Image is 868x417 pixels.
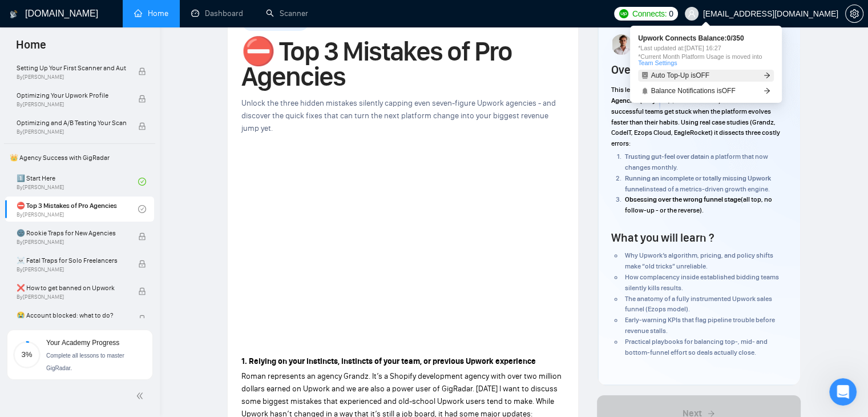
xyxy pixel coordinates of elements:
[17,239,126,246] span: By [PERSON_NAME]
[138,178,146,186] span: check-circle
[18,320,27,330] button: Emoji picker
[138,205,146,213] span: check-circle
[641,72,648,79] span: robot
[17,294,126,300] span: By [PERSON_NAME]
[138,232,146,240] span: lock
[17,310,126,321] span: 😭 Account blocked: what to do?
[18,79,86,88] b: Setup Process:
[638,35,774,42] span: Upwork Connects Balance: 0 / 350
[611,86,762,105] strong: “Top Mistakes for Experienced Upwork Agencies (3 + years, $200 k + earned)”
[17,227,126,239] span: 🌚 Rookie Traps for New Agencies
[638,85,774,97] a: bellBalance Notifications isOFFarrow-right
[191,9,243,18] a: dashboardDashboard
[10,5,18,23] img: logo
[17,169,138,194] a: 1️⃣ Start HereBy[PERSON_NAME]
[36,320,45,330] button: Gif picker
[17,255,126,266] span: ☠️ Fatal Traps for Solo Freelancers
[55,6,78,14] h1: Dima
[651,87,736,94] span: Balance Notifications is OFF
[5,146,154,169] span: 👑 Agency Success with GigRadar
[611,86,649,94] span: This lesson -
[625,316,775,335] span: Early-warning KPIs that flag pipeline trouble before revenue stalls.
[138,122,146,130] span: lock
[829,378,857,406] iframe: Intercom live chat
[7,37,55,61] span: Home
[17,90,126,101] span: Optimizing Your Upwork Profile
[138,287,146,295] span: lock
[72,320,82,330] button: Start recording
[764,87,770,94] span: arrow-right
[55,14,137,26] p: Active in the last 15m
[17,101,126,108] span: By [PERSON_NAME]
[18,255,163,275] a: How does GigRadar apply to jobs on your behalf?
[138,260,146,268] span: lock
[845,9,863,18] a: setting
[9,21,187,328] div: We don't require your login credentials. GigRadar bids through Business Managers that you add to ...
[241,98,556,133] span: Unlock the three hidden mistakes silently capping even seven-figure Upwork agencies - and discove...
[200,5,221,25] div: Close
[13,351,41,358] span: 3%
[644,185,770,193] span: instead of a metrics-driven growth engine.
[27,89,178,110] li: You need one primary Business Manager for your agency
[17,266,126,273] span: By [PERSON_NAME]
[619,9,628,18] img: upwork-logo.png
[27,113,178,145] li: Add the BM as an agency manager (not account admin) in your Upwork agency settings
[18,220,178,321] div: Also, please check this article to find more details on how our system is bidding on your behalf ...
[46,352,124,371] span: Complete all lessons to master GigRadar.
[33,6,51,25] img: Profile image for Dima
[136,390,147,402] span: double-left
[17,129,126,135] span: By [PERSON_NAME]
[688,10,696,18] span: user
[17,197,138,222] a: ⛔ Top 3 Mistakes of Pro AgenciesBy[PERSON_NAME]
[638,59,677,66] a: Team Settings
[17,282,126,294] span: ❌ How to get banned on Upwork
[241,356,536,366] strong: 1. Relying on your instincts, instincts of your team, or previous Upwork experience
[638,45,774,51] span: *Last updated at: [DATE] 16:27
[845,5,863,23] button: setting
[638,54,774,66] span: *Current Month Platform Usage is moved into
[625,295,772,314] span: The anatomy of a fully instrumented Upwork sales funnel (Ezops model).
[625,338,768,356] span: Practical playbooks for balancing top-, mid- and bottom-funnel effort so deals actually close.
[179,5,200,26] button: Home
[651,72,710,79] span: Auto Top-Up is OFF
[632,7,667,20] span: Connects:
[611,97,781,147] span: - shows how once-successful teams get stuck when the platform evolves faster than their habits. U...
[134,9,168,18] a: homeHome
[612,34,633,55] img: Screenshot+at+Jun+18+10-48-53%E2%80%AFPM.png
[138,95,146,103] span: lock
[9,21,219,353] div: Dima says…
[241,39,564,89] h1: ⛔ Top 3 Mistakes of Pro Agencies
[764,72,770,79] span: arrow-right
[638,70,774,82] a: robotAuto Top-Up isOFFarrow-right
[17,62,126,74] span: Setting Up Your First Scanner and Auto-Bidder
[625,153,768,171] span: in a platform that now changes monthly.
[27,183,178,215] li: Create scanners for each profile, so you'll be able to send proposals separately 🤓
[46,339,119,347] span: Your Academy Progress
[138,67,146,75] span: lock
[18,27,178,72] div: We don't require your login credentials. GigRadar bids through Business Managers that you add to ...
[266,9,308,18] a: searchScanner
[625,195,741,203] strong: Obsessing over the wrong funnel stage
[611,230,714,246] h4: What you will learn ?
[625,174,771,193] strong: Running an incomplete or totally missing Upwork funnel
[611,62,659,78] h4: Overview
[138,315,146,323] span: lock
[17,74,126,81] span: By [PERSON_NAME]
[7,5,29,26] button: go back
[641,87,648,94] span: bell
[625,153,704,161] strong: Trusting gut-feel over data
[10,296,219,316] textarea: Message…
[625,251,773,270] span: Why Upwork’s algorithm, pricing, and policy shifts make “old tricks” unreliable.
[625,273,779,292] span: How complacency inside established bidding teams silently kills results.
[54,320,63,330] button: Upload attachment
[846,9,863,18] span: setting
[27,148,178,180] li: All freelancer profiles (Java, ROR, React Native) must be on the same team as the Business Manager
[669,7,673,20] span: 0
[17,117,126,129] span: Optimizing and A/B Testing Your Scanner for Better Results
[196,316,214,334] button: Send a message…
